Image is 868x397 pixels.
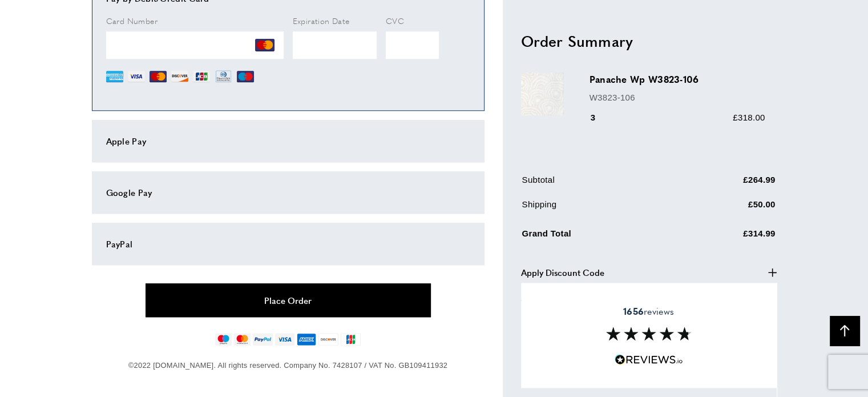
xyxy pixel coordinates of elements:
img: Panache Wp W3823-106 [521,73,564,116]
iframe: Secure Credit Card Frame - Credit Card Number [106,31,284,59]
td: Subtotal [522,173,675,195]
span: £318.00 [733,113,765,122]
img: JCB.png [193,68,210,85]
img: DI.png [171,68,188,85]
img: Reviews.io 5 stars [615,354,683,365]
h2: Order Summary [521,31,777,51]
span: Apply Discount Code [521,266,604,279]
div: Google Pay [106,186,470,199]
td: £314.99 [676,224,776,249]
span: CVC [386,15,404,26]
iframe: Secure Credit Card Frame - CVV [386,31,439,59]
img: MI.png [237,68,254,85]
img: MC.png [150,68,167,85]
span: Expiration Date [293,15,350,26]
strong: 1656 [623,304,644,318]
td: Shipping [522,198,675,220]
h3: Panache Wp W3823-106 [590,73,765,86]
img: mastercard [234,333,251,346]
button: Place Order [146,283,431,317]
td: £50.00 [676,198,776,220]
img: DN.png [215,68,233,85]
img: VI.png [128,68,145,85]
span: ©2022 [DOMAIN_NAME]. All rights reserved. Company No. 7428107 / VAT No. GB109411932 [128,361,447,370]
td: £264.99 [676,173,776,195]
span: Card Number [106,15,158,26]
div: PayPal [106,237,470,251]
img: paypal [253,333,273,346]
div: 3 [590,111,612,125]
img: visa [275,333,294,346]
iframe: Secure Credit Card Frame - Expiration Date [293,31,377,59]
img: american-express [297,333,317,346]
img: maestro [215,333,232,346]
img: MC.png [255,35,274,55]
td: Grand Total [522,224,675,249]
img: Reviews section [606,327,692,340]
img: jcb [341,333,361,346]
p: W3823-106 [590,91,765,105]
div: Apple Pay [106,134,470,148]
img: AE.png [106,68,123,85]
span: reviews [623,306,674,317]
img: discover [318,333,338,346]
